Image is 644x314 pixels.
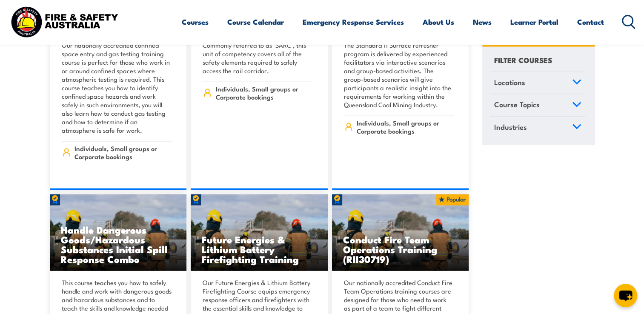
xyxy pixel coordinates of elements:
img: Fire Team Operations [50,194,187,271]
a: Locations [490,72,585,94]
img: Fire Team Operations [332,194,469,271]
span: Individuals, Small groups or Corporate bookings [74,144,172,160]
a: About Us [423,11,454,33]
a: Contact [577,11,604,33]
a: Handle Dangerous Goods/Hazardous Substances Initial Spill Response Combo [50,194,187,271]
h3: Future Energies & Lithium Battery Firefighting Training [202,234,317,264]
p: The Standard 11 Surface refresher program is delivered by experienced facilitators via interactiv... [344,41,455,109]
a: Industries [490,117,585,139]
a: News [473,11,492,33]
a: Courses [182,11,209,33]
a: Conduct Fire Team Operations Training (RII30719) [332,194,469,271]
p: Commonly referred to as 'SARC', this unit of competency covers all of the safety elements require... [203,41,313,75]
h3: Conduct Fire Team Operations Training (RII30719) [343,234,458,264]
h3: Handle Dangerous Goods/Hazardous Substances Initial Spill Response Combo [61,225,176,264]
h4: FILTER COURSES [494,54,552,65]
span: Locations [494,76,525,88]
span: Course Topics [494,99,540,110]
a: Course Topics [490,94,585,117]
a: Learner Portal [510,11,558,33]
span: Individuals, Small groups or Corporate bookings [357,119,454,135]
span: Industries [494,121,527,132]
p: Our nationally accredited confined space entry and gas testing training course is perfect for tho... [62,41,172,134]
a: Emergency Response Services [303,11,404,33]
span: Individuals, Small groups or Corporate bookings [216,85,313,101]
a: Course Calendar [227,11,284,33]
a: Future Energies & Lithium Battery Firefighting Training [191,194,328,271]
img: Fire Team Operations [191,194,328,271]
button: chat-button [614,284,637,307]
